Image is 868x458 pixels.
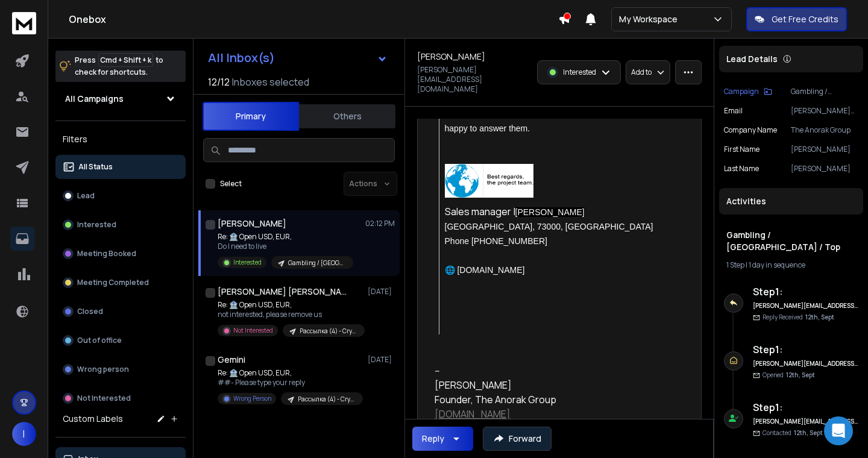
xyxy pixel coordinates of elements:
button: Get Free Credits [746,7,847,31]
p: [PERSON_NAME] [791,164,858,174]
p: Closed [77,307,103,316]
span: [PERSON_NAME] [515,207,585,217]
h3: Custom Labels [63,413,123,425]
h1: Gemini [218,354,245,366]
button: Wrong person [55,357,186,381]
button: All Campaigns [55,87,186,111]
p: Contacted [763,428,823,438]
p: Gambling / [GEOGRAPHIC_DATA] / Top [791,87,858,96]
h6: [PERSON_NAME][EMAIL_ADDRESS][DOMAIN_NAME] [753,417,858,426]
button: Meeting Booked [55,242,186,266]
p: Рассылка (4) - Crypto (company) [300,327,357,336]
p: [PERSON_NAME] [791,145,858,154]
div: | [726,260,856,270]
h3: Inboxes selected [232,75,309,89]
span: 1 day in sequence [749,260,805,270]
button: Reply [412,427,473,451]
button: All Inbox(s) [198,46,397,70]
p: Meeting Booked [77,249,136,259]
p: Out of office [77,336,122,345]
div: Activities [719,188,863,215]
button: All Status [55,155,186,179]
img: logo [12,12,36,34]
p: [DATE] [368,355,395,365]
button: Meeting Completed [55,271,186,295]
p: Campaign [724,87,759,96]
h1: All Campaigns [65,93,124,105]
p: Not Interested [77,394,131,403]
span: 12 / 12 [208,75,230,89]
h1: Onebox [69,12,558,27]
p: Interested [77,220,116,230]
span: 12th, Sept [786,371,815,379]
p: Interested [233,258,262,267]
div: Founder, The Anorak Group [435,392,675,407]
button: Lead [55,184,186,208]
p: My Workspace [619,13,682,25]
h1: Gambling / [GEOGRAPHIC_DATA] / Top [726,229,856,253]
p: Opened [763,371,815,380]
span: 12th, Sept [805,313,834,321]
button: I [12,422,36,446]
p: [PERSON_NAME][EMAIL_ADDRESS][DOMAIN_NAME] [417,65,530,94]
h6: [PERSON_NAME][EMAIL_ADDRESS][DOMAIN_NAME] [753,359,858,368]
p: Reply Received [763,313,834,322]
button: Forward [483,427,552,451]
h1: [PERSON_NAME] [417,51,485,63]
h6: Step 1 : [753,342,858,357]
p: Interested [563,67,596,77]
p: Last Name [724,164,759,174]
span: 🌐 [DOMAIN_NAME] [445,265,525,275]
p: Lead Details [726,53,778,65]
button: Others [299,103,395,130]
div: [PERSON_NAME] [435,378,675,436]
span: -- [435,364,440,377]
h1: [PERSON_NAME] [PERSON_NAME] [218,286,350,298]
p: Email [724,106,743,116]
span: Sales manager | [445,205,585,218]
p: First Name [724,145,759,154]
span: 1 Step [726,260,744,270]
button: Not Interested [55,386,186,410]
span: 12th, Sept [794,428,823,437]
span: Cmd + Shift + k [98,53,153,67]
img: imageFile-1757674653452 [445,164,533,198]
h3: Filters [55,131,186,148]
p: Re: 🏦 Open USD, EUR, [218,300,362,310]
button: Primary [203,102,299,131]
p: [DATE] [368,287,395,296]
h1: All Inbox(s) [208,52,275,64]
p: [PERSON_NAME][EMAIL_ADDRESS][DOMAIN_NAME] [791,106,858,116]
h6: Step 1 : [753,284,858,299]
p: Lead [77,191,95,201]
p: Wrong person [77,365,129,374]
p: Wrong Person [233,394,271,403]
a: [DOMAIN_NAME] [435,407,511,421]
p: The Anorak Group [791,125,858,135]
p: Company Name [724,125,777,135]
p: Add to [631,67,652,77]
p: 02:12 PM [365,219,395,228]
h1: [PERSON_NAME] [218,218,286,230]
button: Closed [55,300,186,324]
p: Re: 🏦 Open USD, EUR, [218,232,353,242]
button: Out of office [55,328,186,353]
p: not interested, please remove us [218,310,362,319]
p: Get Free Credits [772,13,838,25]
p: ##- Please type your reply [218,378,362,387]
p: Meeting Completed [77,278,149,287]
p: Do I need to live [218,242,353,251]
p: Re: 🏦 Open USD, EUR, [218,368,362,378]
label: Select [220,179,242,189]
h6: [PERSON_NAME][EMAIL_ADDRESS][DOMAIN_NAME] [753,301,858,310]
p: All Status [78,162,113,172]
span: [GEOGRAPHIC_DATA], 73000, [GEOGRAPHIC_DATA] Phone [PHONE_NUMBER] [445,222,653,246]
h6: Step 1 : [753,400,858,415]
p: Рассылка (4) - Crypto (company) [298,395,356,404]
div: Reply [422,433,444,445]
p: Not Interested [233,326,273,335]
p: Press to check for shortcuts. [75,54,163,78]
